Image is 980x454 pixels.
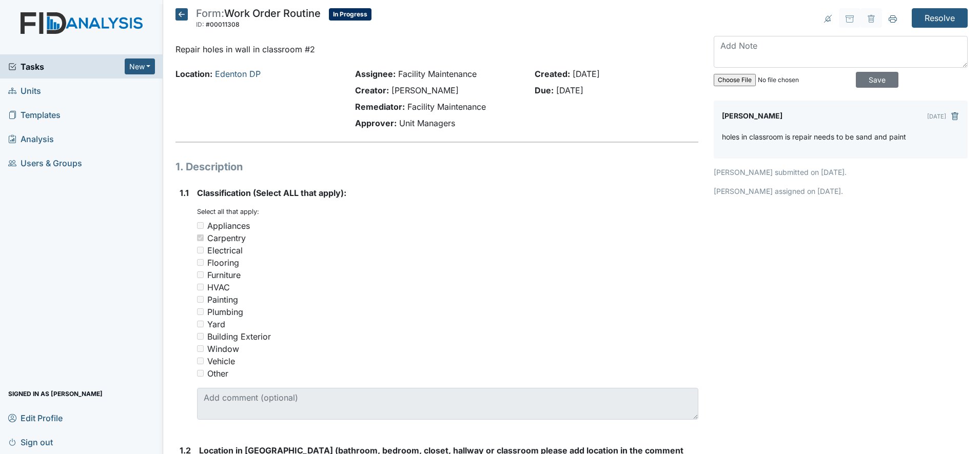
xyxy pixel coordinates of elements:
[207,343,239,355] div: Window
[207,306,243,318] div: Plumbing
[175,69,212,79] strong: Location:
[355,118,397,128] strong: Approver:
[355,69,396,79] strong: Assignee:
[207,367,228,380] div: Other
[207,220,250,232] div: Appliances
[399,118,455,128] span: Unit Managers
[714,167,968,177] p: [PERSON_NAME] submitted on [DATE].
[125,58,155,74] button: New
[355,102,405,112] strong: Remediator:
[8,83,41,98] span: Units
[856,72,898,88] input: Save
[197,188,346,198] span: Classification (Select ALL that apply):
[714,186,968,196] p: [PERSON_NAME] assigned on [DATE].
[197,259,204,266] input: Flooring
[197,247,204,253] input: Electrical
[197,370,204,377] input: Other
[722,109,782,123] label: [PERSON_NAME]
[215,69,261,79] a: Edenton DP
[197,296,204,303] input: Painting
[912,8,968,28] input: Resolve
[207,330,271,343] div: Building Exterior
[207,318,225,330] div: Yard
[180,187,189,199] label: 1.1
[8,107,61,123] span: Templates
[196,7,224,19] span: Form:
[196,21,204,28] span: ID:
[391,85,459,95] span: [PERSON_NAME]
[329,8,371,21] span: In Progress
[355,85,389,95] strong: Creator:
[197,284,204,290] input: HVAC
[196,8,321,31] div: Work Order Routine
[535,85,554,95] strong: Due:
[573,69,600,79] span: [DATE]
[8,61,125,73] a: Tasks
[197,308,204,315] input: Plumbing
[207,269,241,281] div: Furniture
[398,69,477,79] span: Facility Maintenance
[197,222,204,229] input: Appliances
[207,232,246,244] div: Carpentry
[207,244,243,256] div: Electrical
[197,321,204,327] input: Yard
[535,69,570,79] strong: Created:
[207,281,230,293] div: HVAC
[556,85,583,95] span: [DATE]
[175,159,698,174] h1: 1. Description
[722,131,906,142] p: holes in classroom is repair needs to be sand and paint
[8,155,82,171] span: Users & Groups
[197,271,204,278] input: Furniture
[197,333,204,340] input: Building Exterior
[197,234,204,241] input: Carpentry
[206,21,240,28] span: #00011308
[8,131,54,147] span: Analysis
[927,113,946,120] small: [DATE]
[197,358,204,364] input: Vehicle
[207,256,239,269] div: Flooring
[8,386,103,402] span: Signed in as [PERSON_NAME]
[175,43,698,55] p: Repair holes in wall in classroom #2
[407,102,486,112] span: Facility Maintenance
[197,345,204,352] input: Window
[207,355,235,367] div: Vehicle
[8,434,53,450] span: Sign out
[8,410,63,426] span: Edit Profile
[197,208,259,215] small: Select all that apply:
[207,293,238,306] div: Painting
